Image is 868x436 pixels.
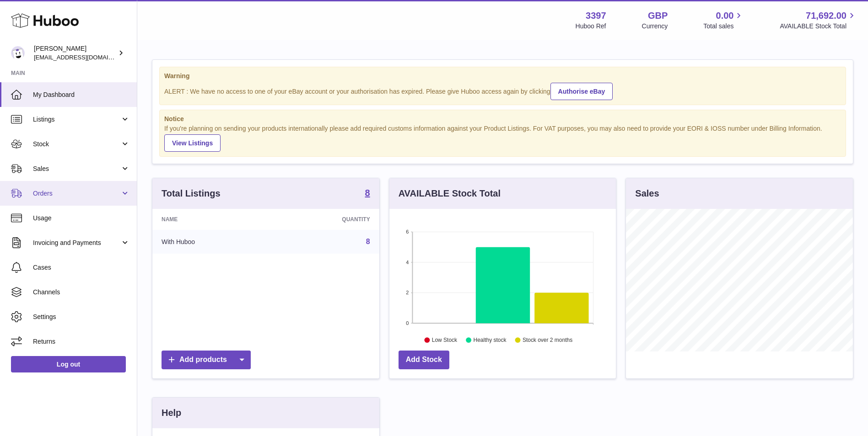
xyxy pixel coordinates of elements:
[550,83,613,100] a: Authorise eBay
[33,189,120,198] span: Orders
[406,290,409,296] text: 2
[399,187,501,200] h3: AVAILABLE Stock Total
[33,165,120,173] span: Sales
[432,337,458,344] text: Low Stock
[365,188,370,199] a: 8
[406,229,409,234] text: 6
[34,44,116,62] div: [PERSON_NAME]
[780,22,857,31] span: AVAILABLE Stock Total
[33,115,120,124] span: Listings
[33,263,130,272] span: Cases
[164,81,841,100] div: ALERT : We have no access to one of your eBay account or your authorisation has expired. Please g...
[33,214,130,223] span: Usage
[162,351,251,369] a: Add products
[473,337,507,344] text: Healthy stock
[635,187,659,200] h3: Sales
[164,115,841,123] strong: Notice
[33,313,130,321] span: Settings
[11,356,126,372] a: Log out
[33,337,130,346] span: Returns
[33,140,120,149] span: Stock
[399,351,449,369] a: Add Stock
[366,238,370,245] a: 8
[523,337,572,344] text: Stock over 2 months
[272,209,379,230] th: Quantity
[780,10,857,31] a: 71,692.00 AVAILABLE Stock Total
[33,90,130,99] span: My Dashboard
[33,239,120,247] span: Invoicing and Payments
[406,260,409,265] text: 4
[34,53,135,61] span: [EMAIL_ADDRESS][DOMAIN_NAME]
[586,10,606,22] strong: 3397
[806,10,846,22] span: 71,692.00
[162,187,221,200] h3: Total Listings
[576,22,606,31] div: Huboo Ref
[164,72,841,80] strong: Warning
[152,230,272,254] td: With Huboo
[365,188,370,197] strong: 8
[33,288,130,297] span: Channels
[162,407,181,419] h3: Help
[648,10,668,22] strong: GBP
[703,22,744,31] span: Total sales
[11,46,25,60] img: sales@canchema.com
[164,124,841,152] div: If you're planning on sending your products internationally please add required customs informati...
[716,10,734,22] span: 0.00
[164,134,221,152] a: View Listings
[642,22,668,31] div: Currency
[703,10,744,31] a: 0.00 Total sales
[406,320,409,326] text: 0
[152,209,272,230] th: Name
